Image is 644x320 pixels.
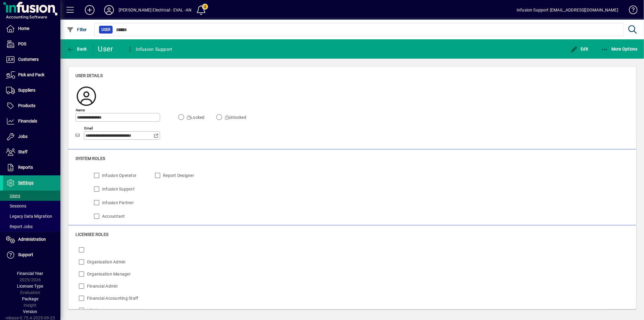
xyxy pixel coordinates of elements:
[75,156,105,161] span: System roles
[570,47,588,51] span: Edit
[624,1,636,21] a: Knowledge Base
[3,160,60,175] a: Reports
[18,252,33,257] span: Support
[80,5,99,15] button: Add
[65,44,88,54] button: Back
[84,126,93,130] mat-label: Email
[101,27,110,33] span: User
[75,73,103,78] span: User details
[67,27,87,32] span: Filter
[119,5,191,15] div: [PERSON_NAME] Electrical - EVAL -AN
[18,41,26,46] span: POS
[98,44,124,54] div: User
[18,26,29,31] span: Home
[75,232,108,237] span: Licensee roles
[18,103,35,108] span: Products
[6,224,33,229] span: Report Jobs
[3,98,60,113] a: Products
[6,193,20,198] span: Users
[99,5,119,15] button: Profile
[18,149,27,154] span: Staff
[18,134,27,139] span: Jobs
[22,296,38,301] span: Package
[18,165,33,170] span: Reports
[3,52,60,67] a: Customers
[3,145,60,160] a: Staff
[76,108,85,112] mat-label: Name
[3,114,60,129] a: Financials
[3,83,60,98] a: Suppliers
[17,271,43,276] span: Financial Year
[3,21,60,36] a: Home
[60,44,94,54] app-page-header-button: Back
[3,191,60,201] a: Users
[3,247,60,263] a: Support
[3,201,60,211] a: Sessions
[601,47,638,51] span: More Options
[3,67,60,83] a: Pick and Pack
[18,119,37,123] span: Financials
[3,232,60,247] a: Administration
[17,284,43,289] span: Licensee Type
[3,129,60,144] a: Jobs
[65,24,88,35] button: Filter
[3,221,60,232] a: Report Jobs
[6,204,26,208] span: Sessions
[18,57,39,62] span: Customers
[517,5,618,15] div: Infusion Support [EMAIL_ADDRESS][DOMAIN_NAME]
[18,237,46,242] span: Administration
[18,88,35,93] span: Suppliers
[3,211,60,221] a: Legacy Data Migration
[6,214,52,219] span: Legacy Data Migration
[67,47,87,51] span: Back
[18,180,34,185] span: Settings
[136,44,172,54] div: Infusion Support
[23,309,37,314] span: Version
[18,72,44,77] span: Pick and Pack
[569,44,590,54] button: Edit
[3,37,60,52] a: POS
[600,44,639,54] button: More Options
